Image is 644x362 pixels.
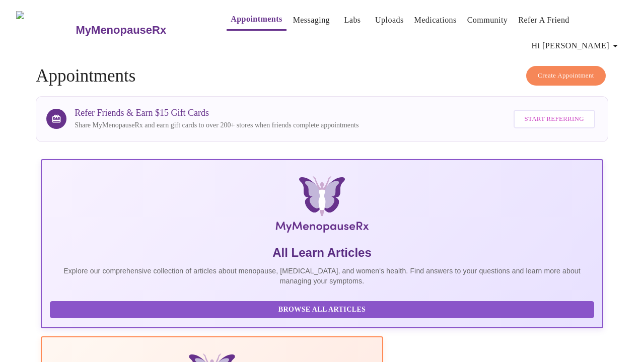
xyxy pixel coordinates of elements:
a: Messaging [293,13,330,27]
h3: Refer Friends & Earn $15 Gift Cards [75,108,359,118]
a: Medications [414,13,457,27]
p: Explore our comprehensive collection of articles about menopause, [MEDICAL_DATA], and women's hea... [50,266,594,286]
span: Start Referring [525,113,584,125]
button: Refer a Friend [514,10,574,30]
a: Community [467,13,508,27]
button: Labs [336,10,369,30]
img: MyMenopauseRx Logo [134,176,510,237]
button: Medications [410,10,461,30]
a: Start Referring [511,105,598,133]
h3: MyMenopauseRx [76,24,167,37]
button: Community [463,10,512,30]
button: Create Appointment [526,66,606,86]
span: Browse All Articles [60,304,584,316]
a: MyMenopauseRx [75,13,206,48]
p: Share MyMenopauseRx and earn gift cards to over 200+ stores when friends complete appointments [75,120,359,130]
button: Messaging [289,10,334,30]
button: Hi [PERSON_NAME] [528,36,625,56]
button: Uploads [371,10,408,30]
a: Refer a Friend [518,13,569,27]
img: MyMenopauseRx Logo [16,11,75,49]
a: Labs [344,13,361,27]
a: Browse All Articles [50,305,597,313]
button: Start Referring [514,110,595,128]
button: Appointments [227,9,286,31]
h4: Appointments [36,66,608,86]
h5: All Learn Articles [50,245,594,261]
span: Hi [PERSON_NAME] [532,39,621,53]
a: Uploads [375,13,404,27]
a: Appointments [231,12,282,26]
span: Create Appointment [538,70,594,82]
button: Browse All Articles [50,301,594,319]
